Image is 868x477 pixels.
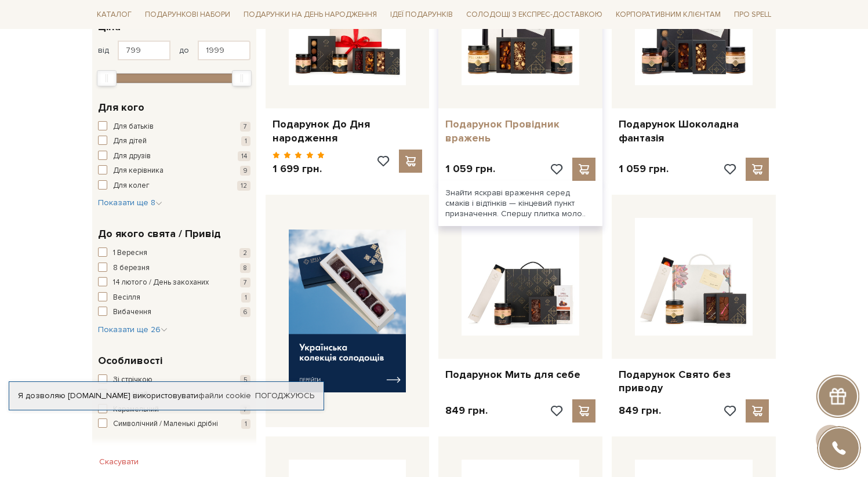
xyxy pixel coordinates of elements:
input: Ціна [118,41,170,60]
span: 14 лютого / День закоханих [113,277,209,289]
button: Для керівника 9 [98,165,250,177]
span: до [179,45,189,56]
div: Я дозволяю [DOMAIN_NAME] використовувати [9,391,324,401]
button: Зі стрічкою 5 [98,374,250,386]
div: Min [97,70,117,86]
button: Для друзів 14 [98,151,250,162]
span: 7 [240,122,250,132]
span: Для колег [113,180,150,192]
span: Про Spell [729,6,776,24]
span: 12 [237,181,250,191]
span: Подарунки на День народження [239,6,382,24]
button: Для дітей 1 [98,136,250,147]
button: Для батьків 7 [98,121,250,133]
span: Весілля [113,292,140,304]
div: Max [232,70,252,86]
a: файли cookie [198,391,251,400]
p: 849 грн. [619,404,661,417]
span: 7 [240,278,250,287]
span: 8 [240,263,250,273]
a: Подарунок Свято без приводу [619,368,769,395]
a: Погоджуюсь [255,391,314,401]
a: Корпоративним клієнтам [611,5,725,24]
button: Показати ще 26 [98,324,168,336]
span: Каталог [92,6,136,24]
span: 7 [240,405,250,414]
button: Вибачення 6 [98,307,250,318]
button: 8 березня 8 [98,263,250,274]
span: До якого свята / Привід [98,226,221,242]
button: 1 Вересня 2 [98,247,250,259]
p: 1 059 грн. [445,162,495,176]
span: 1 [241,136,250,146]
span: Для друзів [113,151,151,162]
div: Знайти яскраві враження серед смаків і відтінків — кінцевий пункт призначення. Спершу плитка моло.. [438,181,602,227]
input: Ціна [198,41,250,60]
span: Показати ще 8 [98,198,162,207]
span: Для дітей [113,136,147,147]
button: Показати ще 8 [98,197,162,209]
span: 1 [241,293,250,303]
span: 6 [240,307,250,317]
button: Для колег 12 [98,180,250,192]
button: Скасувати [92,453,146,471]
span: 5 [240,375,250,385]
a: Подарунок До Дня народження [273,118,423,145]
p: 1 059 грн. [619,162,669,176]
span: Показати ще 26 [98,325,168,334]
span: Для керівника [113,165,164,177]
a: Солодощі з експрес-доставкою [462,5,607,24]
span: 9 [240,166,250,176]
span: 1 [241,419,250,429]
button: Символічний / Маленькі дрібні 1 [98,418,250,430]
span: Для кого [98,100,144,115]
button: Весілля 1 [98,292,250,304]
img: banner [289,230,406,392]
p: 849 грн. [445,404,488,417]
span: 2 [239,248,250,258]
span: Особливості [98,353,162,369]
span: Зі стрічкою [113,374,152,386]
a: Подарунок Мить для себе [445,368,595,381]
a: Подарунок Провідник вражень [445,118,595,145]
span: від [98,45,109,56]
span: 8 березня [113,263,150,274]
span: Подарункові набори [140,6,235,24]
span: Ідеї подарунків [386,6,457,24]
span: Символічний / Маленькі дрібні [113,418,218,430]
p: 1 699 грн. [273,162,325,176]
a: Подарунок Шоколадна фантазія [619,118,769,145]
span: Вибачення [113,307,151,318]
button: 14 лютого / День закоханих 7 [98,277,250,289]
span: 14 [238,151,250,161]
span: Для батьків [113,121,154,133]
span: 1 Вересня [113,247,147,259]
